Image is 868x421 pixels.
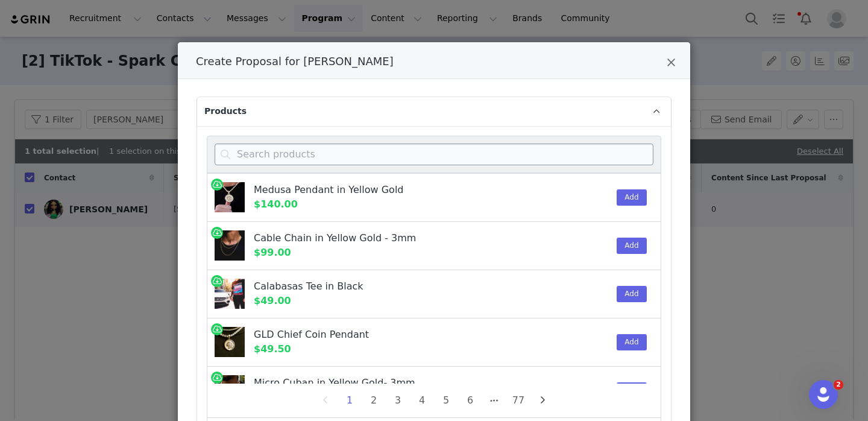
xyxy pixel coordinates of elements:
div: Micro Cuban in Yellow Gold- 3mm [254,376,550,390]
button: Add [617,286,646,302]
li: 5 [437,392,455,409]
div: Medusa Pendant in Yellow Gold [254,183,550,197]
li: 3 [389,392,407,409]
img: calabasas-tee-in-black-the-gld-shop-the-gld-shop-1.jpg [215,279,245,309]
button: Add [617,382,646,399]
div: Calabasas Tee in Black [254,279,550,294]
img: MedusaPendant_4.jpg [215,182,245,212]
span: Products [204,105,247,118]
li: 77 [509,392,527,409]
img: 606A7243_1_9b3b9246-556f-489a-8cef-8ca8f5a57ed5.png [215,375,245,405]
span: $49.00 [254,295,291,306]
span: $140.00 [254,198,298,210]
span: $99.00 [254,247,291,258]
li: 6 [461,392,479,409]
span: 2 [834,380,843,390]
li: 4 [413,392,431,409]
button: Add [617,189,646,206]
iframe: Intercom live chat [809,380,838,409]
img: 606A9876.png [215,327,245,357]
button: Add [617,238,646,254]
img: cable-chain-in-yellow-gold-3mm-gld-men-the-gld-shop-1.jpg [215,230,245,261]
div: Cable Chain in Yellow Gold - 3mm [254,231,550,245]
button: Close [667,57,676,71]
span: Create Proposal for [PERSON_NAME] [196,55,394,68]
button: Add [617,334,646,350]
div: GLD Chief Coin Pendant [254,328,550,342]
li: 1 [341,392,359,409]
span: $49.50 [254,343,291,355]
li: 2 [365,392,383,409]
input: Search products [215,144,653,165]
